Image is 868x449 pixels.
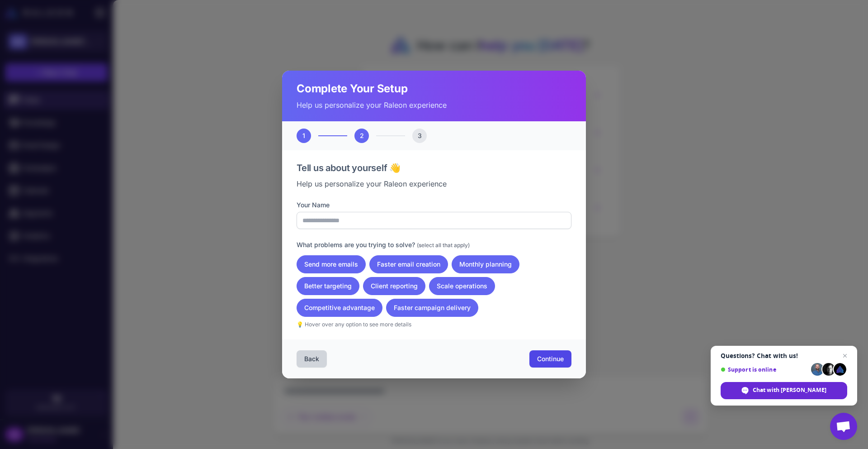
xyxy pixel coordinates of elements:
[297,241,415,248] span: What problems are you trying to solve?
[369,255,448,273] button: Faster email creation
[721,352,847,359] span: Questions? Chat with us!
[297,81,571,96] h2: Complete Your Setup
[297,350,327,368] button: Back
[452,255,519,273] button: Monthly planning
[529,350,571,368] button: Continue
[297,320,571,329] p: 💡 Hover over any option to see more details
[721,382,847,399] span: Chat with [PERSON_NAME]
[537,354,564,363] span: Continue
[429,277,495,295] button: Scale operations
[297,255,366,273] button: Send more emails
[297,178,571,189] p: Help us personalize your Raleon experience
[297,161,571,175] h3: Tell us about yourself 👋
[386,299,478,317] button: Faster campaign delivery
[417,242,470,248] span: (select all that apply)
[297,129,311,143] div: 1
[297,100,571,110] p: Help us personalize your Raleon experience
[297,299,382,317] button: Competitive advantage
[363,277,425,295] button: Client reporting
[297,277,359,295] button: Better targeting
[297,200,571,210] label: Your Name
[753,386,826,394] span: Chat with [PERSON_NAME]
[412,129,427,143] div: 3
[354,129,369,143] div: 2
[721,366,808,373] span: Support is online
[830,413,857,440] a: Open chat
